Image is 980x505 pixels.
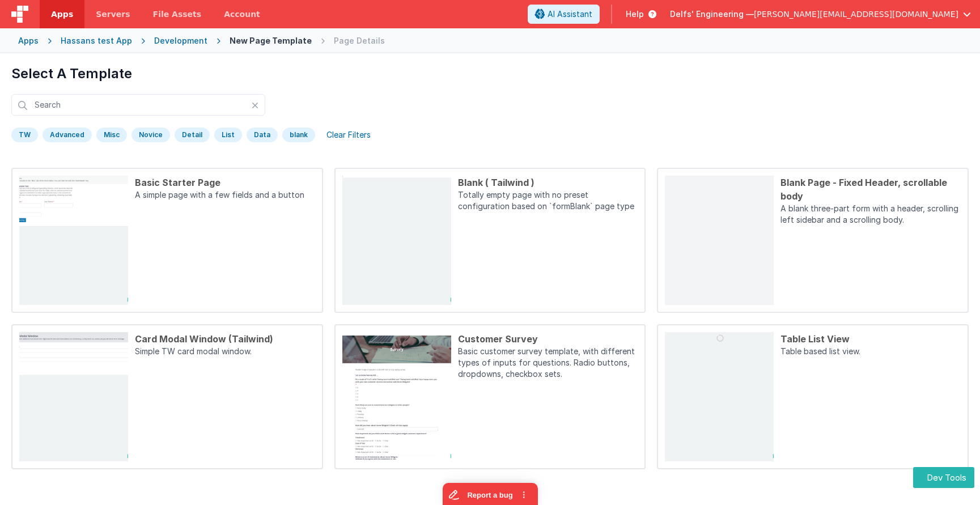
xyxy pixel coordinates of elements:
div: blank [282,128,315,142]
p: A simple page with a few fields and a button [135,189,315,203]
div: Page Details [334,35,385,46]
p: A blank three-part form with a header, scrolling left sidebar and a scrolling body. [780,203,961,228]
span: Apps [51,9,73,20]
button: AI Assistant [528,5,600,24]
div: Misc [96,128,127,142]
p: Table based list view. [780,346,961,359]
div: Advanced [43,128,92,142]
div: Detail [175,128,210,142]
div: Blank Page - Fixed Header, scrollable body [780,176,961,203]
div: Card Modal Window (Tailwind) [135,332,315,346]
div: List [214,128,242,142]
button: Delfs' Engineering — [PERSON_NAME][EMAIL_ADDRESS][DOMAIN_NAME] [670,9,971,20]
span: [PERSON_NAME][EMAIL_ADDRESS][DOMAIN_NAME] [754,9,958,20]
span: File Assets [153,9,202,20]
div: Data [247,128,278,142]
div: Customer Survey [458,332,638,346]
span: Help [626,9,644,20]
button: Dev Tools [913,467,974,488]
span: AI Assistant [548,9,592,20]
div: Apps [18,35,39,46]
div: Table List View [780,332,961,346]
div: Basic Starter Page [135,176,315,189]
div: New Page Template [230,35,312,46]
p: Simple TW card modal window. [135,346,315,359]
input: Search [11,94,265,116]
span: Servers [96,9,130,20]
div: Novice [131,128,170,142]
p: Basic customer survey template, with different types of inputs for questions. Radio buttons, drop... [458,346,638,382]
p: Totally empty page with no preset configuration based on `formBlank` page type [458,189,638,214]
div: Hassans test App [61,35,132,46]
div: Clear Filters [320,127,377,143]
div: Development [154,35,207,46]
div: TW [11,128,38,142]
div: Blank ( Tailwind ) [458,176,638,189]
span: Delfs' Engineering — [670,9,754,20]
h1: Select A Template [11,65,969,83]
